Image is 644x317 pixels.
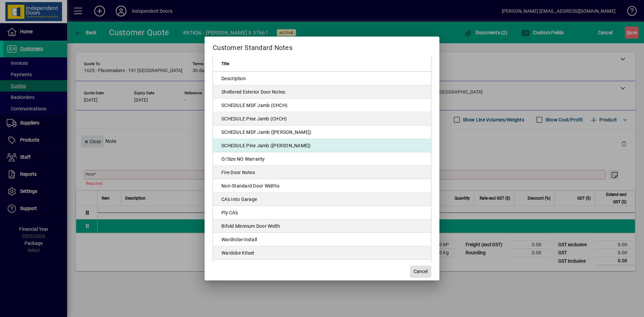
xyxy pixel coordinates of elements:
span: Title [221,60,229,67]
td: Description [213,72,431,85]
td: Wardobe Kitset [213,246,431,260]
td: SCHEDULE Pine Jamb (CHCH) [213,112,431,125]
td: SCHEDULE Pine Jamb ([PERSON_NAME]) [213,139,431,152]
td: Non-Standard Door Widths [213,179,431,193]
td: O/Size NO Warranty [213,152,431,166]
td: CA's Into Garage [213,193,431,206]
td: Wardrobe Install [213,233,431,246]
span: Cancel [414,268,428,275]
td: Ply CA's [213,206,431,219]
td: SCHEDULE MDF Jamb (CHCH) [213,99,431,112]
td: Fire Door Notes [213,166,431,179]
h2: Customer Standard Notes [205,37,439,56]
td: Bifold Minimum Door Width [213,219,431,233]
td: Sheltered Exterior Door Notes: [213,85,431,99]
button: Cancel [410,266,431,278]
td: SCHEDULE MDF Jamb ([PERSON_NAME]) [213,125,431,139]
td: 100% [PERSON_NAME]/Central [213,260,431,273]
